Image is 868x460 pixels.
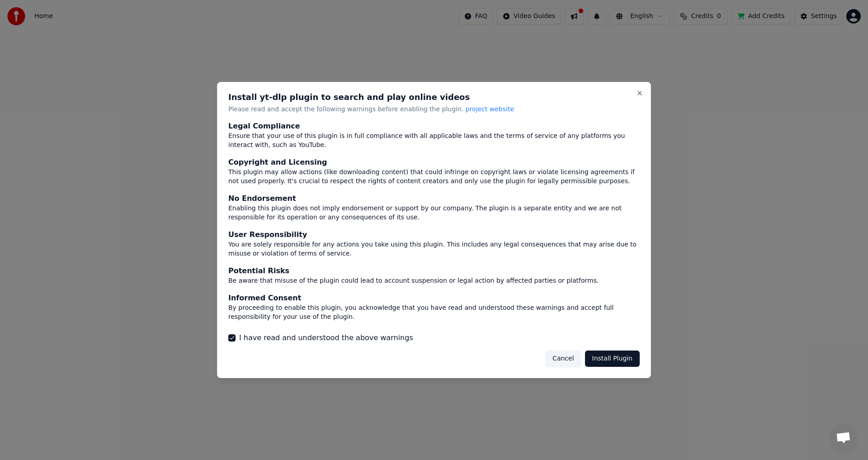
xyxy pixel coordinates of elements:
button: Cancel [545,351,581,367]
p: Please read and accept the following warnings before enabling the plugin. [228,105,640,114]
h2: Install yt-dlp plugin to search and play online videos [228,93,640,101]
div: Copyright and Licensing [228,157,640,168]
div: Be aware that misuse of the plugin could lead to account suspension or legal action by affected p... [228,276,640,285]
div: User Responsibility [228,229,640,240]
label: I have read and understood the above warnings [239,332,413,343]
div: By proceeding to enable this plugin, you acknowledge that you have read and understood these warn... [228,304,640,322]
div: Legal Compliance [228,121,640,132]
div: No Endorsement [228,194,640,204]
div: Potential Risks [228,266,640,276]
div: This plugin may allow actions (like downloading content) that could infringe on copyright laws or... [228,168,640,186]
div: You are solely responsible for any actions you take using this plugin. This includes any legal co... [228,240,640,258]
button: Install Plugin [585,351,640,367]
span: project website [466,105,514,113]
div: Informed Consent [228,293,640,304]
div: Enabling this plugin does not imply endorsement or support by our company. The plugin is a separa... [228,204,640,223]
div: Ensure that your use of this plugin is in full compliance with all applicable laws and the terms ... [228,132,640,150]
